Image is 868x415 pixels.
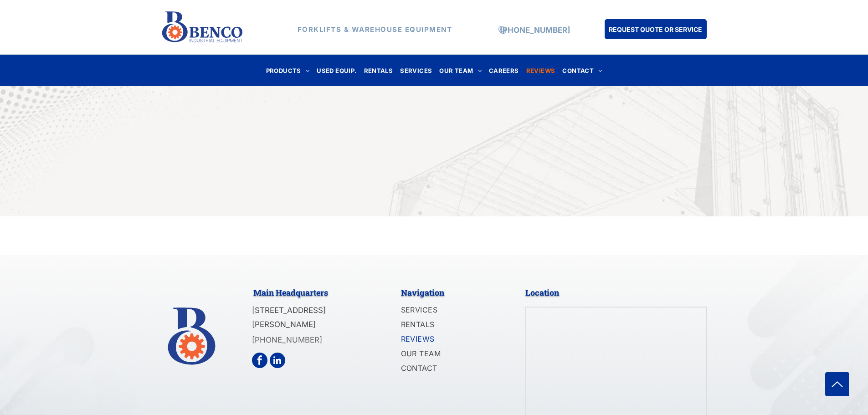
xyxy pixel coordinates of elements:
a: CAREERS [485,64,523,77]
a: RENTALS [401,318,499,333]
a: linkedin [270,353,285,368]
a: PRODUCTS [262,64,313,77]
span: Main Headquarters [253,287,328,298]
a: OUR TEAM [436,64,485,77]
a: CONTACT [559,64,606,77]
a: RENTALS [360,64,397,77]
a: SERVICES [401,303,499,318]
span: REQUEST QUOTE OR SERVICE [609,21,702,38]
a: OUR TEAM [401,347,499,362]
a: [PHONE_NUMBER] [500,26,570,35]
a: USED EQUIP. [313,64,360,77]
a: REQUEST QUOTE OR SERVICE [605,19,707,39]
a: REVIEWS [523,64,559,77]
a: REVIEWS [401,333,499,347]
a: facebook [252,353,267,368]
strong: FORKLIFTS & WAREHOUSE EQUIPMENT [298,25,452,34]
span: Location [525,287,559,298]
a: SERVICES [396,64,436,77]
span: Navigation [401,287,444,298]
a: [PHONE_NUMBER] [252,335,322,344]
a: CONTACT [401,362,499,376]
span: [STREET_ADDRESS][PERSON_NAME] [252,306,326,329]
